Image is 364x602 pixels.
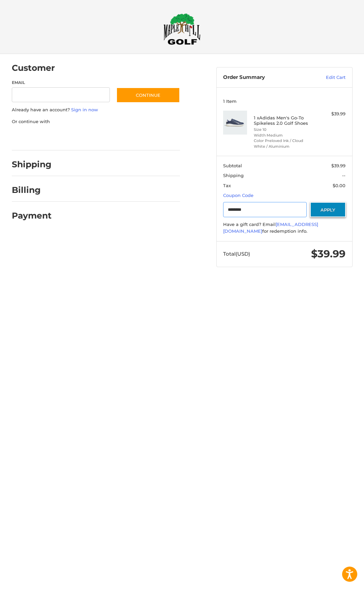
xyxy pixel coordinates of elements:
[116,87,180,103] button: Continue
[310,202,346,217] button: Apply
[223,173,244,178] span: Shipping
[71,107,98,112] a: Sign in now
[124,132,174,144] iframe: PayPal-venmo
[254,133,313,138] li: Width Medium
[9,132,60,144] iframe: PayPal-paypal
[223,221,345,234] div: Have a gift card? Email for redemption info.
[223,163,242,168] span: Subtotal
[254,127,313,133] li: Size 10
[12,80,110,86] label: Email
[342,173,345,178] span: --
[333,183,345,188] span: $0.00
[254,138,313,149] li: Color Preloved Ink / Cloud White / Aluminium
[223,74,306,81] h3: Order Summary
[12,107,180,113] p: Already have an account?
[306,74,345,81] a: Edit Cart
[315,111,345,117] div: $39.99
[12,185,51,195] h2: Billing
[223,222,318,234] a: [EMAIL_ADDRESS][DOMAIN_NAME]
[163,13,201,45] img: Maple Hill Golf
[67,132,117,144] iframe: PayPal-paylater
[311,248,345,260] span: $39.99
[223,251,250,257] span: Total (USD)
[223,193,253,198] a: Coupon Code
[223,202,307,217] input: Gift Certificate or Coupon Code
[223,98,345,104] h3: 1 Item
[254,115,313,126] h4: 1 x Adidas Men's Go-To Spikeless 2.0 Golf Shoes
[12,210,52,221] h2: Payment
[12,118,180,125] p: Or continue with
[223,183,231,188] span: Tax
[12,159,52,170] h2: Shipping
[12,63,55,73] h2: Customer
[331,163,345,168] span: $39.99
